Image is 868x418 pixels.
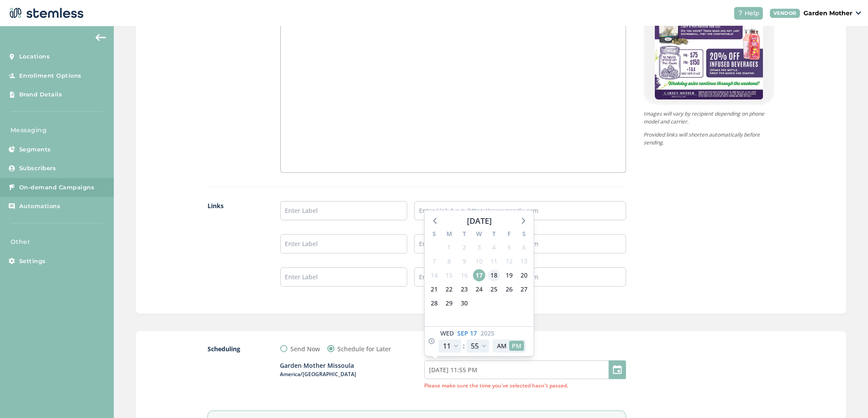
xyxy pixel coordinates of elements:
[19,52,50,61] span: Locations
[19,183,95,192] span: On-demand Campaigns
[745,9,759,18] span: Help
[428,283,440,295] span: Sunday, September 21, 2025
[19,257,46,266] span: Settings
[503,255,515,267] span: Friday, September 12, 2025
[458,297,470,309] span: Tuesday, September 30, 2025
[770,9,800,18] div: VENDOR
[443,283,455,295] span: Monday, September 22, 2025
[824,376,868,418] iframe: Chat Widget
[470,329,477,338] span: 17
[518,269,530,281] span: Saturday, September 20, 2025
[19,90,62,99] span: Brand Details
[518,283,530,295] span: Saturday, September 27, 2025
[208,344,263,353] label: Scheduling
[503,241,515,254] span: Friday, September 5, 2025
[457,229,472,240] div: T
[280,370,425,378] span: America/[GEOGRAPHIC_DATA]
[488,269,500,281] span: Thursday, September 18, 2025
[19,202,61,211] span: Automations
[473,241,485,254] span: Wednesday, September 3, 2025
[19,164,56,173] span: Subscribers
[280,361,425,378] label: Garden Mother Missoula
[480,329,494,338] span: 2025
[95,34,106,41] img: icon-arrow-back-accent-c549486e.svg
[443,297,455,309] span: Monday, September 29, 2025
[472,229,487,240] div: W
[643,131,774,147] p: Provided links will shorten automatically before sending.
[414,267,626,287] input: Enter Link 3 e.g. https://www.google.com
[443,255,455,267] span: Monday, September 8, 2025
[424,360,626,379] input: MM/DD/YYYY
[503,269,515,281] span: Friday, September 19, 2025
[458,269,470,281] span: Tuesday, September 16, 2025
[488,241,500,254] span: Thursday, September 4, 2025
[501,229,516,240] div: F
[463,341,465,350] span: :
[457,329,468,338] span: Sep
[458,241,470,254] span: Tuesday, September 2, 2025
[428,297,440,309] span: Sunday, September 28, 2025
[803,9,852,18] p: Garden Mother
[414,201,626,220] input: Enter Link 1 e.g. https://www.google.com
[440,329,454,338] span: Wed
[518,241,530,254] span: Saturday, September 6, 2025
[473,269,485,281] span: Wednesday, September 17, 2025
[280,234,408,254] input: Enter Label
[428,269,440,281] span: Sunday, September 14, 2025
[458,283,470,295] span: Tuesday, September 23, 2025
[467,215,492,227] div: [DATE]
[208,201,263,301] label: Links
[458,255,470,267] span: Tuesday, September 9, 2025
[473,283,485,295] span: Wednesday, September 24, 2025
[473,255,485,267] span: Wednesday, September 10, 2025
[442,229,456,240] div: M
[494,341,509,351] button: AM
[19,145,51,154] span: Segments
[509,341,524,351] button: PM
[7,4,84,22] img: logo-dark-0685b13c.svg
[443,269,455,281] span: Monday, September 15, 2025
[280,201,408,220] input: Enter Label
[443,241,455,254] span: Monday, September 1, 2025
[488,283,500,295] span: Thursday, September 25, 2025
[427,229,442,240] div: S
[738,10,743,16] img: icon-help-white-03924b79.svg
[517,229,531,240] div: S
[19,72,82,80] span: Enrollment Options
[503,283,515,295] span: Friday, September 26, 2025
[424,382,568,390] div: Please make sure the time you've selected hasn't passed.
[414,234,626,254] input: Enter Link 2 e.g. https://www.google.com
[643,110,774,126] p: Images will vary by recipient depending on phone model and carrier.
[428,255,440,267] span: Sunday, September 7, 2025
[280,267,408,287] input: Enter Label
[291,344,320,353] label: Send Now
[518,255,530,267] span: Saturday, September 13, 2025
[487,229,501,240] div: T
[488,255,500,267] span: Thursday, September 11, 2025
[856,11,861,15] img: icon_down-arrow-small-66adaf34.svg
[338,344,391,353] label: Schedule for Later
